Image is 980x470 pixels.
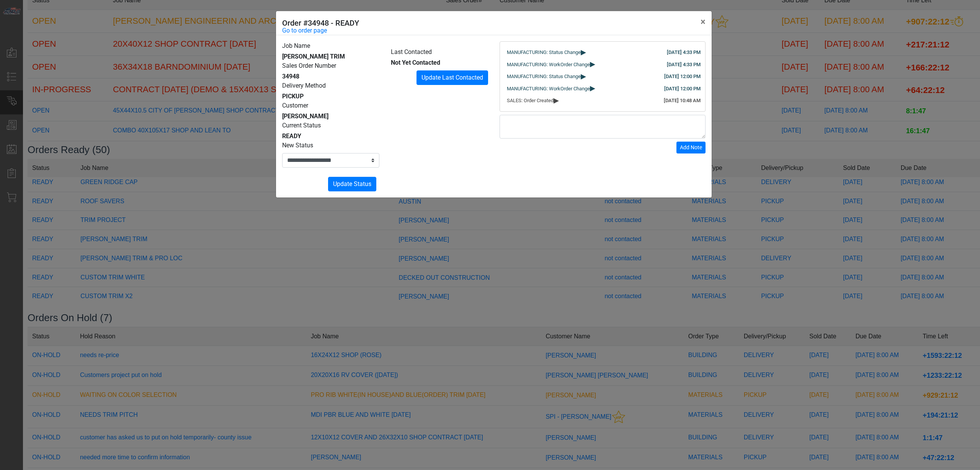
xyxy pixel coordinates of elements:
[667,49,701,56] div: [DATE] 4:33 PM
[282,41,310,51] label: Job Name
[282,17,359,29] h5: Order #34948 - READY
[333,180,371,188] span: Update Status
[667,61,701,69] div: [DATE] 4:33 PM
[680,144,702,150] span: Add Note
[282,61,336,70] label: Sales Order Number
[391,59,440,66] span: Not Yet Contacted
[676,142,706,153] button: Add Note
[328,177,376,191] button: Update Status
[416,70,488,85] button: Update Last Contacted
[282,121,321,130] label: Current Status
[664,73,701,80] div: [DATE] 12:00 PM
[507,85,698,93] div: MANUFACTURING: WorkOrder Change
[590,61,595,66] span: ▸
[282,81,326,90] label: Delivery Method
[507,73,698,80] div: MANUFACTURING: Status Change
[554,98,559,103] span: ▸
[507,97,698,104] div: SALES: Order Created
[581,49,586,54] span: ▸
[664,85,701,93] div: [DATE] 12:00 PM
[282,112,379,121] div: [PERSON_NAME]
[507,61,698,69] div: MANUFACTURING: WorkOrder Change
[282,72,379,81] div: 34948
[282,101,308,110] label: Customer
[590,85,595,90] span: ▸
[282,92,379,101] div: PICKUP
[391,47,432,57] label: Last Contacted
[507,49,698,56] div: MANUFACTURING: Status Change
[282,132,379,141] div: READY
[282,53,345,60] span: [PERSON_NAME] TRIM
[282,26,327,35] a: Go to order page
[664,97,701,104] div: [DATE] 10:48 AM
[694,11,712,33] button: Close
[282,141,313,150] label: New Status
[581,73,586,78] span: ▸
